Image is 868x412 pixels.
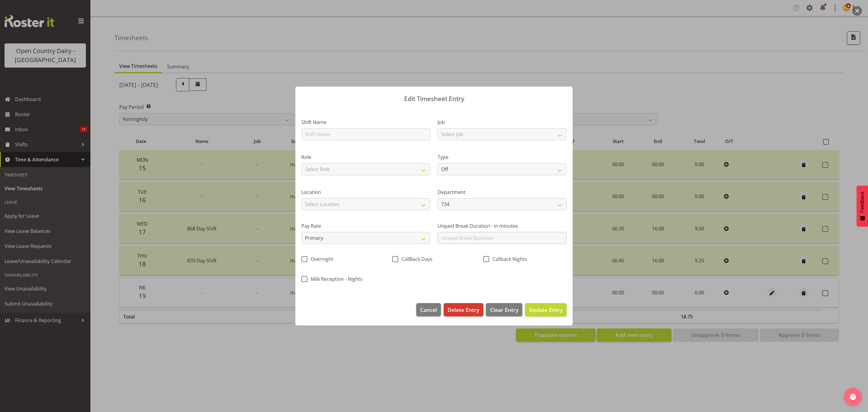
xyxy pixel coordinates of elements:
[307,256,333,262] span: Overnight
[301,96,567,102] p: Edit Timesheet Entry
[416,303,441,316] button: Cancel
[444,303,483,316] button: Delete Entry
[301,154,430,161] label: Role
[529,306,563,313] span: Update Entry
[301,189,430,196] label: Location
[438,119,567,126] label: Job
[301,222,430,230] label: Pay Rate
[489,256,527,262] span: Callback Nights
[301,119,430,126] label: Shift Name
[438,189,567,196] label: Department
[301,128,430,140] input: Shift Name
[525,303,567,316] button: Update Entry
[857,185,868,227] button: Feedback - Show survey
[438,154,567,161] label: Type
[860,192,865,213] span: Feedback
[420,306,437,314] span: Cancel
[490,306,518,314] span: Clear Entry
[398,256,432,262] span: CallBack Days
[438,222,567,230] label: Unpaid Break Duration - in minutes
[438,232,567,244] input: Unpaid Break Duration
[486,303,522,316] button: Clear Entry
[307,276,363,282] span: Milk Reception - Nights
[850,394,856,400] img: help-xxl-2.png
[448,306,479,314] span: Delete Entry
